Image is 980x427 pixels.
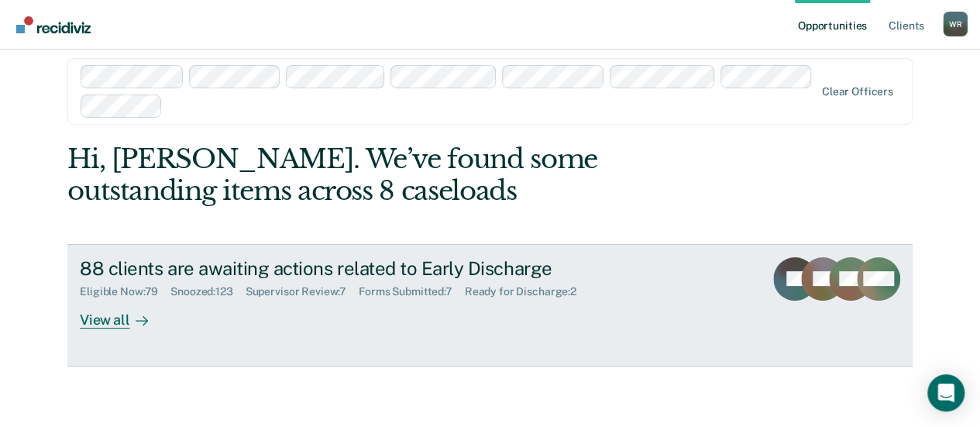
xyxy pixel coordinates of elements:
div: W R [943,12,968,36]
div: Open Intercom Messenger [927,374,965,412]
div: 88 clients are awaiting actions related to Early Discharge [80,257,624,280]
div: Eligible Now : 79 [80,285,170,298]
button: Profile dropdown button [943,12,968,36]
div: Ready for Discharge : 2 [465,285,589,298]
div: Snoozed : 123 [170,285,246,298]
div: Hi, [PERSON_NAME]. We’ve found some outstanding items across 8 caseloads [67,143,743,207]
a: 88 clients are awaiting actions related to Early DischargeEligible Now:79Snoozed:123Supervisor Re... [67,244,913,367]
div: Supervisor Review : 7 [246,285,359,298]
div: Clear officers [822,85,893,98]
img: Recidiviz [16,16,91,33]
div: Forms Submitted : 7 [359,285,465,298]
div: View all [80,298,167,329]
